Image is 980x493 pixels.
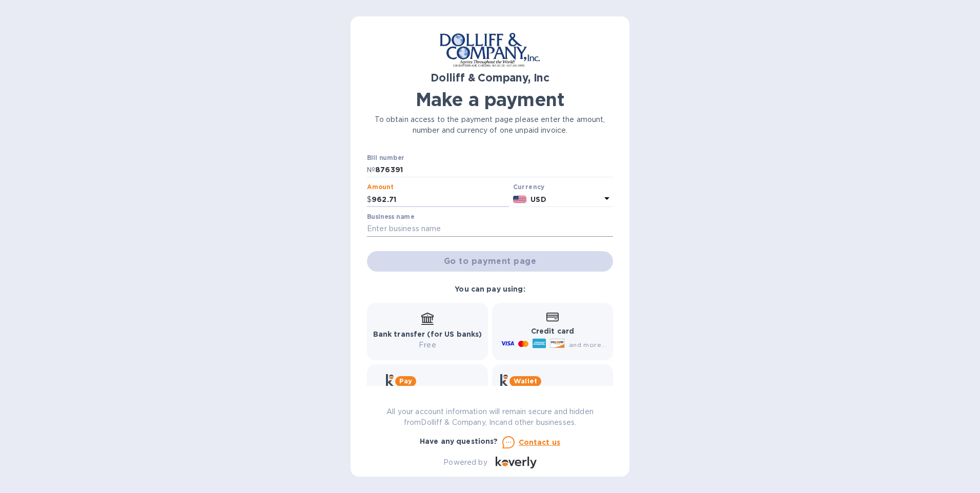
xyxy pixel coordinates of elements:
label: Business name [367,214,414,220]
b: You can pay using: [455,285,525,293]
p: Powered by [443,457,487,468]
span: and more... [569,341,606,348]
b: Pay [399,377,412,385]
h1: Make a payment [367,89,613,110]
u: Contact us [519,438,561,446]
p: To obtain access to the payment page please enter the amount, number and currency of one unpaid i... [367,114,613,136]
input: 0.00 [372,192,509,207]
p: Free [373,340,482,351]
p: All your account information will remain secure and hidden from Dolliff & Company, Inc and other ... [367,406,613,428]
img: USD [513,196,527,203]
input: Enter business name [367,221,613,237]
b: Wallet [514,377,537,385]
p: № [367,165,375,175]
input: Enter bill number [375,162,613,178]
label: Amount [367,184,393,191]
p: $ [367,194,372,205]
b: Currency [513,183,545,191]
b: USD [530,195,546,203]
b: Bank transfer (for US banks) [373,330,482,338]
b: Credit card [531,327,574,335]
b: Have any questions? [420,437,498,445]
label: Bill number [367,155,404,161]
b: Dolliff & Company, Inc [431,71,549,84]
